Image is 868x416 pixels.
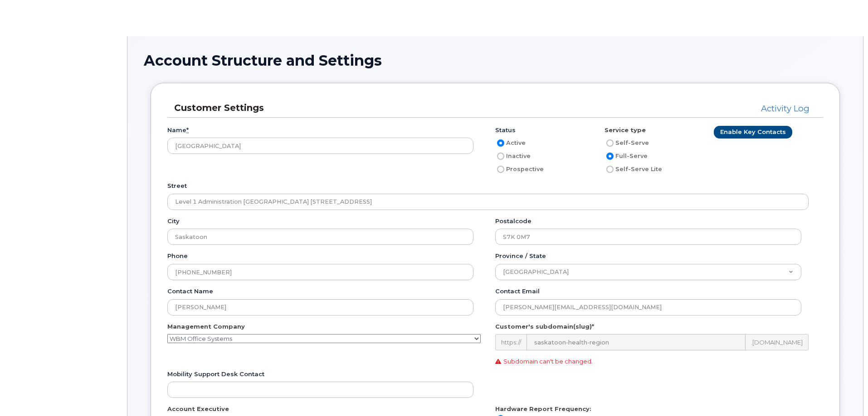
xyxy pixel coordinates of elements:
[167,252,188,260] label: Phone
[606,153,614,160] input: Full-Serve
[167,322,245,331] label: Management Company
[714,126,792,139] a: Enable Key Contacts
[495,217,532,225] label: Postalcode
[495,151,531,162] label: Inactive
[167,182,187,190] label: Street
[497,153,504,160] input: Inactive
[495,357,816,366] p: Subdomain can't be changed.
[495,252,546,260] label: Province / State
[605,126,646,134] label: Service type
[497,166,504,173] input: Prospective
[606,139,614,147] input: Self-Serve
[495,287,540,296] label: Contact email
[605,138,649,148] label: Self-Serve
[605,151,648,162] label: Full-Serve
[606,166,614,173] input: Self-Serve Lite
[495,334,527,350] div: https://
[761,103,809,114] a: Activity Log
[186,126,189,134] abbr: required
[605,164,662,175] label: Self-Serve Lite
[167,370,264,378] label: Mobility Support Desk Contact
[167,217,180,225] label: City
[167,126,189,134] label: Name
[497,139,504,147] input: Active
[495,405,591,412] strong: Hardware Report Frequency:
[495,138,526,148] label: Active
[167,405,229,413] label: Account Executive
[174,102,539,114] h3: Customer Settings
[495,126,516,134] label: Status
[495,322,594,331] label: Customer's subdomain(slug)*
[746,334,809,350] div: .[DOMAIN_NAME]
[167,287,213,296] label: Contact name
[495,164,544,175] label: Prospective
[144,53,847,68] h1: Account Structure and Settings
